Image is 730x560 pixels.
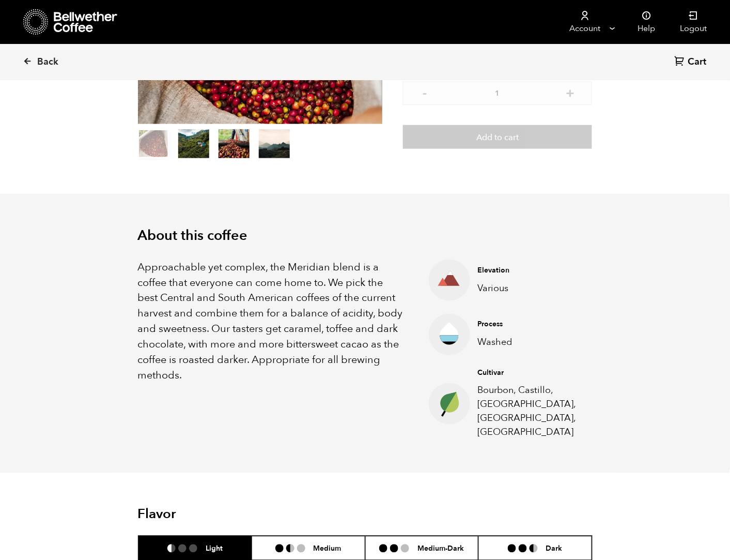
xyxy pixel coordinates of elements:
button: + [564,87,577,97]
h6: Medium-Dark [417,544,464,553]
h4: Process [478,320,577,330]
p: Bourbon, Castillo, [GEOGRAPHIC_DATA], [GEOGRAPHIC_DATA], [GEOGRAPHIC_DATA] [478,384,577,440]
button: Add to cart [403,125,593,149]
a: Cart [675,55,709,69]
h6: Dark [546,544,563,553]
button: - [418,87,431,97]
p: Washed [478,336,577,350]
h2: Flavor [138,507,289,523]
h2: About this coffee [138,228,593,244]
h4: Elevation [478,265,577,276]
p: Approachable yet complex, the Meridian blend is a coffee that everyone can come home to. We pick ... [138,260,403,384]
p: Various [478,281,577,295]
span: Cart [688,56,707,68]
h4: Cultivar [478,368,577,379]
span: Back [37,56,58,68]
h6: Medium [314,544,341,553]
h6: Light [206,544,223,553]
